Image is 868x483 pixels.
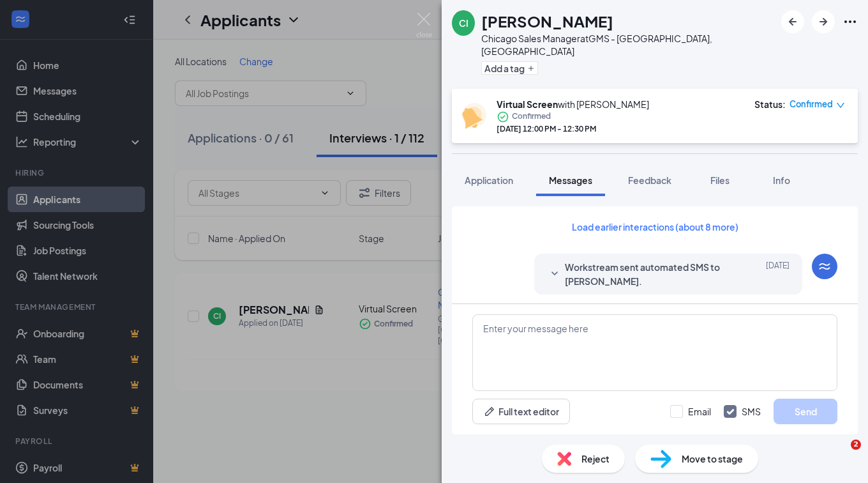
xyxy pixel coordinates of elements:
span: Reject [581,452,610,466]
iframe: Intercom live chat [825,440,855,470]
span: Confirmed [512,111,551,123]
span: Info [773,174,790,186]
b: Virtual Screen [497,98,558,110]
svg: ArrowRight [816,14,831,29]
span: Confirmed [789,98,833,111]
svg: WorkstreamLogo [817,259,832,274]
span: [DATE] [766,260,789,288]
div: [DATE] 12:00 PM - 12:30 PM [497,123,649,134]
svg: ArrowLeftNew [785,14,800,29]
div: with [PERSON_NAME] [497,98,649,111]
span: 2 [851,440,861,450]
div: Status : [754,98,786,111]
span: Files [710,174,730,186]
button: ArrowLeftNew [781,10,804,33]
span: Application [465,174,513,186]
span: Feedback [628,174,671,186]
svg: SmallChevronDown [547,266,562,282]
svg: CheckmarkCircle [497,111,509,123]
button: PlusAdd a tag [481,61,538,75]
button: Full text editorPen [472,399,570,424]
span: down [836,101,845,110]
svg: Ellipses [842,14,858,29]
div: Chicago Sales Manager at GMS - [GEOGRAPHIC_DATA], [GEOGRAPHIC_DATA] [481,32,775,57]
span: Workstream sent automated SMS to [PERSON_NAME]. [565,260,732,288]
button: Send [774,399,837,424]
span: Move to stage [682,452,743,466]
svg: Pen [483,405,496,418]
svg: Plus [527,65,535,72]
button: Load earlier interactions (about 8 more) [561,217,749,237]
span: Messages [549,174,592,186]
div: CI [459,17,468,29]
h1: [PERSON_NAME] [481,10,613,32]
button: ArrowRight [812,10,835,33]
